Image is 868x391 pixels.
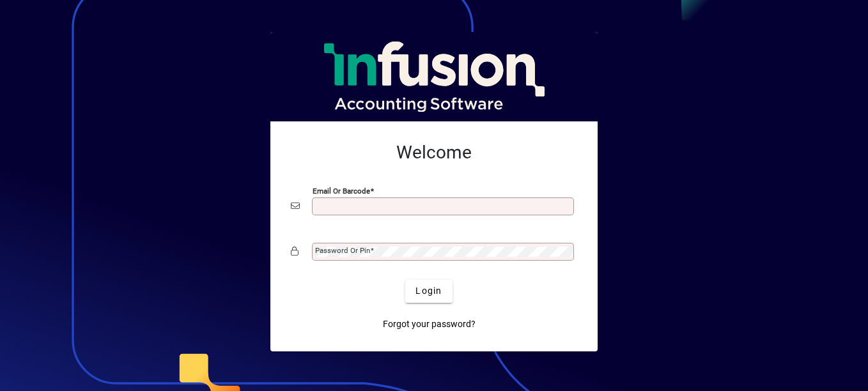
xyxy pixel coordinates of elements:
[378,313,481,336] a: Forgot your password?
[415,284,442,298] span: Login
[405,280,452,303] button: Login
[315,246,370,255] mat-label: Password or Pin
[313,186,370,195] mat-label: Email or Barcode
[383,318,476,331] span: Forgot your password?
[291,142,577,164] h2: Welcome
